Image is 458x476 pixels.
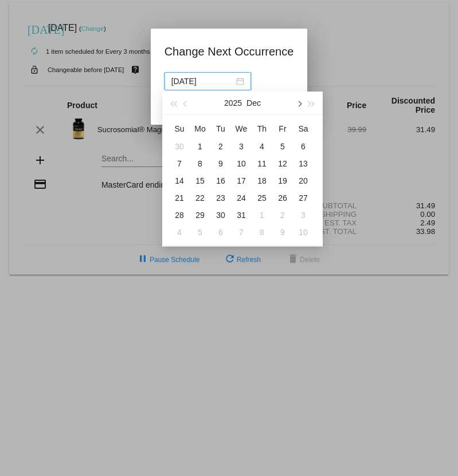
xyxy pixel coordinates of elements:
td: 12/28/2025 [169,207,190,224]
button: 2025 [224,92,242,114]
div: 22 [193,191,207,205]
td: 12/9/2025 [210,155,231,172]
td: 1/5/2026 [190,224,210,241]
td: 12/26/2025 [272,189,293,207]
button: Last year (Control + left) [167,92,179,114]
td: 12/19/2025 [272,172,293,189]
td: 1/10/2026 [293,224,314,241]
div: 15 [193,174,207,188]
div: 27 [296,191,310,205]
td: 1/3/2026 [293,207,314,224]
td: 12/25/2025 [252,189,272,207]
td: 1/4/2026 [169,224,190,241]
th: Wed [231,120,252,138]
td: 12/3/2025 [231,138,252,155]
div: 7 [234,225,248,239]
div: 16 [214,174,228,188]
div: 19 [276,174,289,188]
div: 29 [193,208,207,222]
td: 12/15/2025 [190,172,210,189]
th: Sun [169,120,190,138]
th: Sat [293,120,314,138]
div: 28 [173,208,186,222]
div: 30 [173,140,186,153]
button: Next year (Control + right) [306,92,318,114]
td: 12/17/2025 [231,172,252,189]
th: Mon [190,120,210,138]
td: 12/20/2025 [293,172,314,189]
div: 18 [255,174,269,188]
td: 1/6/2026 [210,224,231,241]
td: 12/29/2025 [190,207,210,224]
button: Next month (PageDown) [292,92,305,114]
td: 12/7/2025 [169,155,190,172]
div: 2 [276,208,289,222]
td: 12/27/2025 [293,189,314,207]
td: 12/11/2025 [252,155,272,172]
button: Dec [246,92,261,114]
td: 12/4/2025 [252,138,272,155]
td: 12/12/2025 [272,155,293,172]
div: 17 [234,174,248,188]
td: 12/8/2025 [190,155,210,172]
div: 12 [276,157,289,170]
td: 12/10/2025 [231,155,252,172]
div: 30 [214,208,228,222]
div: 1 [193,140,207,153]
th: Thu [252,120,272,138]
td: 12/21/2025 [169,189,190,207]
button: Previous month (PageUp) [179,92,192,114]
td: 12/14/2025 [169,172,190,189]
input: Select date [171,75,234,88]
div: 8 [193,157,207,170]
div: 9 [214,157,228,170]
td: 12/31/2025 [231,207,252,224]
td: 12/1/2025 [190,138,210,155]
td: 12/24/2025 [231,189,252,207]
div: 6 [214,225,228,239]
td: 12/5/2025 [272,138,293,155]
div: 2 [214,140,228,153]
div: 4 [255,140,269,153]
td: 1/9/2026 [272,224,293,241]
td: 1/7/2026 [231,224,252,241]
div: 7 [173,157,186,170]
td: 12/13/2025 [293,155,314,172]
div: 21 [173,191,186,205]
div: 3 [234,140,248,153]
td: 1/1/2026 [252,207,272,224]
div: 8 [255,225,269,239]
th: Fri [272,120,293,138]
td: 12/6/2025 [293,138,314,155]
div: 25 [255,191,269,205]
div: 1 [255,208,269,222]
div: 23 [214,191,228,205]
div: 10 [234,157,248,170]
div: 31 [234,208,248,222]
td: 12/16/2025 [210,172,231,189]
td: 11/30/2025 [169,138,190,155]
div: 9 [276,225,289,239]
div: 6 [296,140,310,153]
div: 11 [255,157,269,170]
td: 12/23/2025 [210,189,231,207]
div: 20 [296,174,310,188]
div: 14 [173,174,186,188]
div: 24 [234,191,248,205]
div: 5 [276,140,289,153]
th: Tue [210,120,231,138]
div: 4 [173,225,186,239]
div: 3 [296,208,310,222]
div: 10 [296,225,310,239]
td: 12/22/2025 [190,189,210,207]
div: 13 [296,157,310,170]
div: 5 [193,225,207,239]
div: 26 [276,191,289,205]
td: 12/18/2025 [252,172,272,189]
td: 12/30/2025 [210,207,231,224]
td: 1/8/2026 [252,224,272,241]
td: 1/2/2026 [272,207,293,224]
h1: Change Next Occurrence [165,42,294,61]
td: 12/2/2025 [210,138,231,155]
